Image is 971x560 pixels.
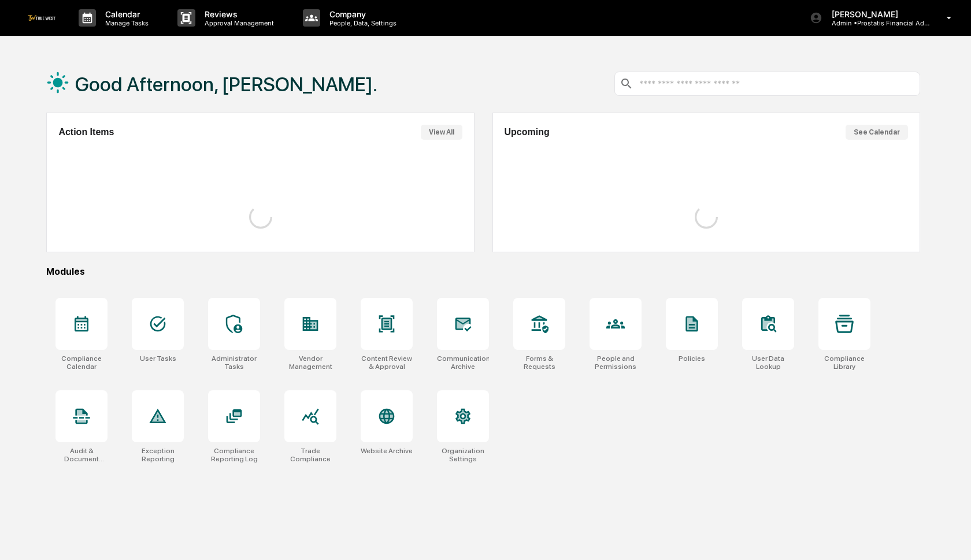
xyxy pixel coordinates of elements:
img: logo [28,15,55,20]
div: Exception Reporting [132,447,184,463]
button: See Calendar [846,125,908,140]
p: People, Data, Settings [320,19,402,27]
p: Company [320,9,402,19]
div: Communications Archive [437,354,489,371]
div: Modules [46,266,920,277]
div: People and Permissions [590,354,642,371]
h1: Good Afternoon, [PERSON_NAME]. [75,73,377,96]
button: View All [421,125,462,140]
div: Compliance Library [818,354,870,371]
div: User Data Lookup [742,354,794,371]
div: Administrator Tasks [208,354,260,371]
div: Compliance Calendar [55,354,108,371]
div: User Tasks [140,354,176,363]
div: Vendor Management [284,354,336,371]
div: Compliance Reporting Log [208,447,260,463]
div: Policies [679,354,705,363]
div: Audit & Document Logs [55,447,108,463]
p: [PERSON_NAME] [822,9,930,19]
div: Content Review & Approval [361,354,413,371]
div: Forms & Requests [513,354,565,371]
h2: Action Items [58,127,114,137]
p: Calendar [96,9,154,19]
div: Organization Settings [437,447,489,463]
h2: Upcoming [505,127,550,137]
div: Trade Compliance [284,447,336,463]
p: Approval Management [195,19,280,27]
p: Manage Tasks [96,19,154,27]
p: Admin • Prostatis Financial Advisors [822,19,930,27]
div: Website Archive [361,447,413,455]
p: Reviews [195,9,280,19]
